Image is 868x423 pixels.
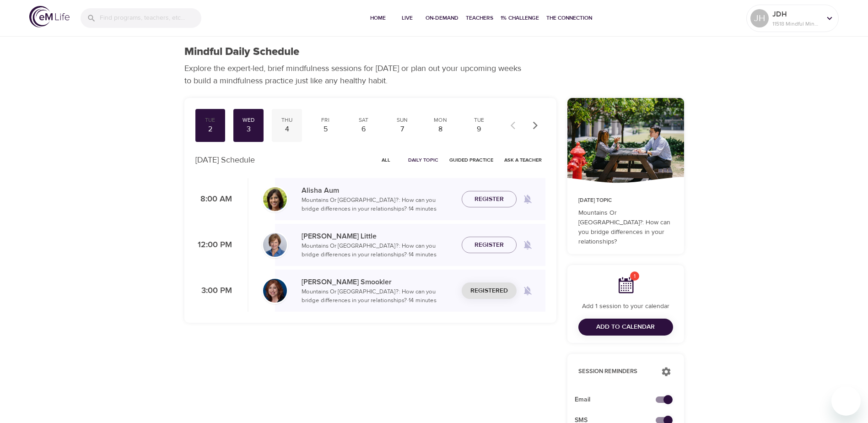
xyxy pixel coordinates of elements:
div: Wed [237,116,260,124]
p: [DATE] Schedule [195,154,255,166]
p: Mountains Or [GEOGRAPHIC_DATA]?: How can you bridge differences in your relationships? · 14 minutes [302,196,454,214]
span: Ask a Teacher [504,156,542,164]
p: 3:00 PM [195,285,232,297]
img: Alisha%20Aum%208-9-21.jpg [263,187,287,211]
div: 7 [391,124,414,135]
span: Teachers [466,13,493,23]
p: Mountains Or [GEOGRAPHIC_DATA]?: How can you bridge differences in your relationships? · 14 minutes [302,242,454,260]
div: 6 [352,124,375,135]
button: Registered [462,282,517,299]
button: Guided Practice [446,153,497,167]
div: 8 [429,124,452,135]
div: Tue [199,116,222,124]
button: Daily Topic [404,153,442,167]
button: Register [462,191,517,208]
p: Mountains Or [GEOGRAPHIC_DATA]?: How can you bridge differences in your relationships? [578,208,673,247]
div: 2 [199,124,222,135]
p: [DATE] Topic [578,196,673,205]
p: [PERSON_NAME] Smookler [302,277,454,287]
div: 3 [237,124,260,135]
div: 9 [468,124,491,135]
p: Mountains Or [GEOGRAPHIC_DATA]?: How can you bridge differences in your relationships? · 14 minutes [302,287,454,305]
img: logo [29,6,70,27]
div: JH [750,9,769,27]
p: Explore the expert-led, brief mindfulness sessions for [DATE] or plan out your upcoming weeks to ... [184,62,528,87]
p: 11518 Mindful Minutes [772,20,821,28]
div: Thu [275,116,298,124]
div: 5 [314,124,337,135]
span: Register [474,239,504,251]
span: The Connection [546,13,592,23]
img: Kerry_Little_Headshot_min.jpg [263,233,287,257]
button: Add to Calendar [578,319,673,336]
button: Ask a Teacher [501,153,545,167]
input: Find programs, teachers, etc... [100,8,201,28]
span: Email [575,395,662,405]
span: 1 [630,271,639,281]
span: All [375,156,397,164]
span: Register [474,194,504,205]
span: Live [396,13,418,23]
iframe: Button to launch messaging window [831,386,861,416]
span: Daily Topic [408,156,438,164]
p: Alisha Aum [302,185,454,196]
div: Fri [314,116,337,124]
h1: Mindful Daily Schedule [184,45,299,59]
span: Guided Practice [449,156,493,164]
p: 12:00 PM [195,239,232,251]
span: On-Demand [426,13,458,23]
div: 4 [275,124,298,135]
img: Elaine_Smookler-min.jpg [263,279,287,303]
p: [PERSON_NAME] Little [302,231,454,242]
div: Tue [468,116,491,124]
p: Session Reminders [578,367,652,376]
span: Registered [470,285,508,297]
p: 8:00 AM [195,193,232,206]
div: Sat [352,116,375,124]
span: Remind me when a class goes live every Wednesday at 12:00 PM [517,234,539,256]
div: Mon [429,116,452,124]
div: Sun [391,116,414,124]
span: Home [367,13,389,23]
p: JDH [772,9,821,20]
button: All [372,153,401,167]
span: Add to Calendar [596,321,655,333]
button: Register [462,237,517,254]
span: 1% Challenge [501,13,539,23]
p: Add 1 session to your calendar [578,302,673,311]
span: Remind me when a class goes live every Wednesday at 8:00 AM [517,188,539,210]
